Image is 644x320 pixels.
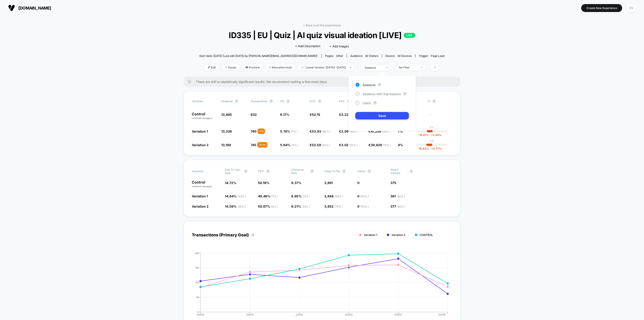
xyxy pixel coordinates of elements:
[431,143,432,146] p: |
[357,194,369,198] span: 0
[357,204,369,208] span: 0
[258,194,278,198] span: 49.46 %
[349,67,351,68] img: end
[391,204,406,208] span: 377
[431,54,445,58] span: Page Load
[357,64,361,71] span: |
[257,142,267,148] div: - 8.4 %
[404,33,415,38] p: LIVE
[364,233,377,237] span: Variation 1
[397,205,406,208] span: ( 65 % )
[349,143,358,147] span: ( 10 % )
[258,204,278,208] span: 50.67 %
[324,181,333,185] span: 3,891
[266,170,270,173] button: ?
[395,313,402,316] tspan: [DATE]
[222,64,240,70] span: Pause
[211,30,432,40] span: ID335 | EU | Quiz | AI quiz visual ideation [LIVE]
[429,133,442,137] span: 2.34 %
[378,83,381,87] button: ?
[303,195,310,198] span: ( 11 % )
[251,113,257,116] span: 832
[363,83,375,87] span: Sessions
[383,143,391,147] span: ( 10 % )
[421,67,422,68] img: end
[410,170,413,173] button: ?
[280,113,289,116] span: 6.17 %
[192,99,217,103] span: Variation
[192,112,217,120] p: Control
[398,143,403,147] span: 4%
[286,99,290,103] button: ?
[391,168,407,175] span: Step 2 Viewed
[310,99,316,103] span: AOV
[266,64,296,70] span: Allocation: multi
[324,194,343,198] span: 3,844
[345,313,353,316] tspan: [DATE]
[280,143,298,147] span: 5.64 %
[363,101,371,105] span: Users
[418,133,429,137] span: -15.41 %
[318,99,322,103] button: ?
[244,170,248,173] button: ?
[397,195,405,198] span: ( 65 % )
[258,128,265,134] div: - 7 %
[627,4,636,12] div: DV
[312,129,331,133] span: 53.93
[339,113,348,116] span: €
[399,66,417,69] div: No Filter
[325,54,343,58] div: Pages:
[192,180,220,188] p: Control
[302,205,310,208] span: ( 33 % )
[398,54,412,58] span: all devices
[199,54,317,58] span: Start date: [DATE] (Last edit [DATE] by [PERSON_NAME][EMAIL_ADDRESS][DOMAIN_NAME])
[235,99,238,103] button: ?
[312,143,330,147] span: 53.59
[192,129,208,133] span: Variation 1
[417,147,429,150] span: -16.83 %
[251,99,267,103] span: Transactions
[296,313,303,316] tspan: [DATE]
[581,4,622,12] button: Create New Experience
[291,181,301,185] span: 9.37 %
[303,24,341,27] a: < Back to all live experiences
[195,281,199,284] tspan: 100
[357,181,359,185] span: 0
[195,252,199,255] tspan: 200
[324,204,343,208] span: 3,852
[430,139,434,143] p: 0%
[238,205,246,208] span: ( 35 % )
[280,129,298,133] span: 5.74 %
[373,101,377,105] button: ?
[429,147,442,150] span: 0.77 %
[251,233,255,237] button: ?
[192,185,212,188] span: (without changes)
[298,64,354,70] span: Latest Version: [DATE] - [DATE]
[334,195,343,198] span: ( 49 % )
[403,92,407,96] button: ?
[192,168,217,175] span: Variation
[291,168,308,175] span: Checkout Rate
[221,99,233,103] span: Sessions
[339,143,358,147] span: €
[342,170,346,173] button: ?
[225,66,227,68] img: end
[238,195,246,198] span: ( 42 % )
[329,44,349,48] span: + Add Images
[324,170,340,173] span: Visits To Plp
[258,170,264,173] span: PDV
[360,195,369,198] span: ( 50 % )
[382,54,415,58] span: Device:
[368,170,371,173] button: ?
[365,54,379,58] span: All Visitors
[339,99,345,103] span: PSV
[419,54,445,58] div: Trigger:
[439,313,446,316] tspan: [DATE]
[626,3,637,13] button: DV
[295,44,320,48] span: + Add Description
[204,64,219,70] span: Edit
[192,117,212,119] span: (without changes)
[391,194,405,198] span: 381
[225,204,246,208] span: 14.56 %
[322,130,331,133] span: ( 80 % )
